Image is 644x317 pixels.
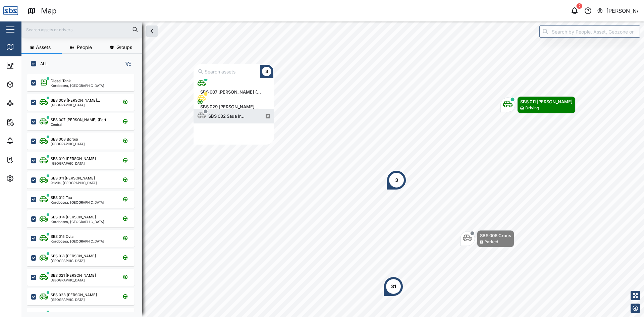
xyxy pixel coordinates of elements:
div: [GEOGRAPHIC_DATA] [51,162,96,165]
div: Map marker [386,170,407,190]
img: Main Logo [3,3,18,18]
div: Reports [17,118,40,126]
span: People [77,45,92,50]
div: Map marker [383,276,404,297]
div: [GEOGRAPHIC_DATA] [51,298,97,301]
div: Map marker [500,96,576,113]
div: Map [17,43,33,51]
div: SBS 011 [PERSON_NAME] [51,175,95,181]
div: SBS 029 [PERSON_NAME] ... [198,104,262,110]
div: 3 [265,68,268,75]
div: SBS 006 Crocs [480,232,511,239]
div: 31 [391,283,396,290]
div: SBS 023 [PERSON_NAME] [51,292,97,298]
button: [PERSON_NAME] [597,6,639,15]
div: [PERSON_NAME] [606,7,639,15]
div: SBS 007 [PERSON_NAME] (Port ... [51,117,110,123]
div: Settings [17,175,41,182]
div: Sites [17,100,34,107]
div: Central [51,123,110,126]
div: grid [27,72,142,312]
div: [GEOGRAPHIC_DATA] [51,103,100,107]
div: Map [41,5,57,17]
div: Alarms [17,137,38,145]
div: 9-Mile, [GEOGRAPHIC_DATA] [51,181,97,184]
div: Map marker [460,230,514,247]
div: [GEOGRAPHIC_DATA] [51,278,96,282]
div: Tasks [17,156,36,163]
div: [GEOGRAPHIC_DATA] [51,259,96,262]
div: SBS 015 Ovia [51,234,73,240]
div: SBS 008 Borosi [51,137,78,142]
input: Search by People, Asset, Geozone or Place [539,25,640,38]
div: 2 [577,3,582,9]
div: Driving [525,105,539,111]
div: Assets [17,81,38,88]
div: SBS 018 [PERSON_NAME] [51,253,96,259]
span: Groups [116,45,132,50]
canvas: Map [21,21,644,317]
div: Korobosea, [GEOGRAPHIC_DATA] [51,220,104,223]
div: Korobosea, [GEOGRAPHIC_DATA] [51,201,104,204]
div: Parked [484,239,498,245]
div: SBS 009 [PERSON_NAME]... [51,98,100,103]
div: SBS 011 [PERSON_NAME] [520,98,573,105]
div: Map marker [194,64,274,145]
input: Search assets or drivers [25,24,138,35]
span: Assets [36,45,51,50]
div: SBS 014 [PERSON_NAME] [51,214,96,220]
div: Korobosea, [GEOGRAPHIC_DATA] [51,240,104,243]
div: SBS 007 [PERSON_NAME] (... [198,89,264,96]
div: 3 [395,176,398,184]
div: SBS 010 [PERSON_NAME] [51,156,96,162]
div: grid [194,79,274,145]
div: [GEOGRAPHIC_DATA] [51,142,85,146]
div: Dashboard [17,62,48,69]
div: Korobosea, [GEOGRAPHIC_DATA] [51,84,104,87]
div: SBS 032 Saua Ir... [206,113,247,119]
input: Search assets [197,65,274,77]
div: SBS 012 Tau [51,195,72,201]
div: Diesel Tank [51,78,71,84]
label: ALL [36,61,48,66]
div: SBS 021 [PERSON_NAME] [51,273,96,278]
